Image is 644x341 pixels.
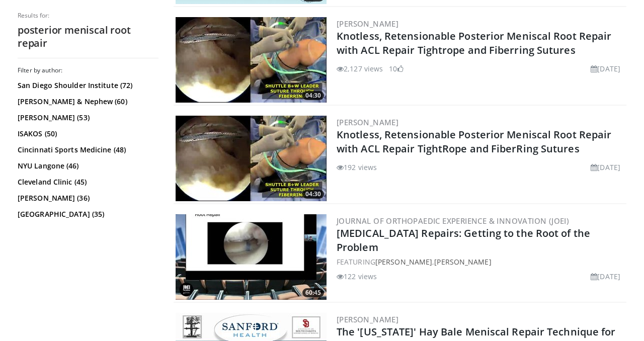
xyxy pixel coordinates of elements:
[18,193,156,203] a: [PERSON_NAME] (36)
[337,63,383,74] li: 2,127 views
[176,116,327,201] a: 04:30
[18,24,158,50] h2: posterior meniscal root repair
[18,145,156,155] a: Cincinnati Sports Medicine (48)
[302,190,324,199] span: 04:30
[18,177,156,187] a: Cleveland Clinic (45)
[18,129,156,139] a: ISAKOS (50)
[337,271,377,282] li: 122 views
[18,161,156,171] a: NYU Langone (46)
[337,226,590,254] a: [MEDICAL_DATA] Repairs: Getting to the Root of the Problem
[18,80,156,91] a: San Diego Shoulder Institute (72)
[337,162,377,173] li: 192 views
[337,117,398,127] a: [PERSON_NAME]
[591,271,620,282] li: [DATE]
[176,214,327,300] img: 54946e29-d362-45b6-986d-65b41bc50181.300x170_q85_crop-smart_upscale.jpg
[434,257,491,267] a: [PERSON_NAME]
[176,17,327,103] a: 04:30
[18,209,156,219] a: [GEOGRAPHIC_DATA] (35)
[18,97,156,107] a: [PERSON_NAME] & Nephew (60)
[176,17,327,103] img: b15e0a50-3772-49ea-afc7-ed7dea2f3259.300x170_q85_crop-smart_upscale.jpg
[337,314,398,324] a: [PERSON_NAME]
[337,19,398,29] a: [PERSON_NAME]
[375,257,432,267] a: [PERSON_NAME]
[591,63,620,74] li: [DATE]
[176,116,327,201] img: 2766aceb-139a-420f-82bf-7898d6e7b640.300x170_q85_crop-smart_upscale.jpg
[18,113,156,123] a: [PERSON_NAME] (53)
[591,162,620,173] li: [DATE]
[389,63,403,74] li: 10
[337,29,611,57] a: Knotless, Retensionable Posterior Meniscal Root Repair with ACL Repair Tightrope and Fiberring Su...
[18,12,158,20] p: Results for:
[337,257,624,267] div: FEATURING ,
[337,216,569,226] a: Journal of Orthopaedic Experience & Innovation (JOEI)
[337,128,611,155] a: Knotless, Retensionable Posterior Meniscal Root Repair with ACL Repair TightRope and FiberRing Su...
[302,288,324,297] span: 60:45
[176,214,327,300] a: 60:45
[18,66,158,74] h3: Filter by author:
[302,91,324,100] span: 04:30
